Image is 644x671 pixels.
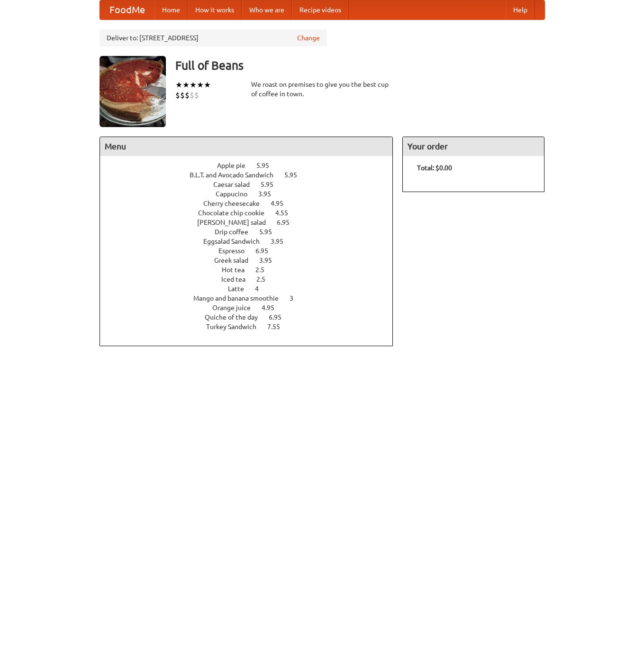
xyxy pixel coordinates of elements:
span: Apple pie [217,162,255,169]
span: 6.95 [269,313,291,321]
a: Change [297,33,320,43]
span: B.L.T. and Avocado Sandwich [190,171,283,179]
span: Caesar salad [213,181,259,188]
span: Greek salad [214,257,258,264]
a: Espresso 6.95 [218,247,286,255]
h4: Menu [100,137,393,156]
span: 2.5 [255,266,274,274]
a: [PERSON_NAME] salad 6.95 [197,219,307,226]
span: Iced tea [221,276,255,283]
span: Hot tea [222,266,254,274]
div: Deliver to: [STREET_ADDRESS] [100,29,327,46]
a: Greek salad 3.95 [214,257,290,264]
li: $ [180,90,185,101]
span: 4.95 [271,200,293,207]
span: Espresso [218,247,254,255]
span: 3.95 [258,190,281,198]
li: ★ [197,80,204,90]
span: Mango and banana smoothie [193,294,288,302]
span: Orange juice [212,304,260,312]
span: Drip coffee [215,228,258,236]
a: How it works [188,0,242,19]
span: 7.55 [267,323,290,331]
a: Turkey Sandwich 7.55 [206,323,298,331]
a: Apple pie 5.95 [217,162,287,169]
span: 3.95 [259,257,281,264]
span: 6.95 [277,219,299,226]
li: $ [185,90,190,101]
div: We roast on premises to give you the best cup of coffee in town. [251,80,393,99]
a: Chocolate chip cookie 4.55 [198,209,306,217]
a: Help [506,0,535,19]
a: Drip coffee 5.95 [215,228,290,236]
h4: Your order [403,137,544,156]
a: Quiche of the day 6.95 [205,313,299,321]
span: 4 [255,285,268,293]
span: 2.5 [256,276,275,283]
span: 4.95 [262,304,284,312]
li: ★ [182,80,190,90]
span: 3.95 [271,238,293,245]
span: Turkey Sandwich [206,323,266,331]
a: Caesar salad 5.95 [213,181,291,188]
a: Cherry cheesecake 4.95 [203,200,301,207]
span: Latte [228,285,254,293]
li: ★ [175,80,182,90]
span: Eggsalad Sandwich [203,238,269,245]
a: Iced tea 2.5 [221,276,283,283]
span: 5.95 [259,228,281,236]
li: ★ [190,80,197,90]
span: Cappucino [216,190,257,198]
a: Recipe videos [292,0,349,19]
a: B.L.T. and Avocado Sandwich 5.95 [190,171,315,179]
span: Quiche of the day [205,313,267,321]
a: Mango and banana smoothie 3 [193,294,311,302]
li: ★ [204,80,211,90]
li: $ [190,90,194,101]
li: $ [175,90,180,101]
span: 6.95 [255,247,278,255]
img: angular.jpg [100,56,166,127]
a: Hot tea 2.5 [222,266,282,274]
a: Latte 4 [228,285,276,293]
span: 5.95 [256,162,279,169]
span: Cherry cheesecake [203,200,269,207]
a: Who we are [242,0,292,19]
h3: Full of Beans [175,56,545,75]
span: 4.55 [275,209,298,217]
span: Chocolate chip cookie [198,209,274,217]
a: Eggsalad Sandwich 3.95 [203,238,301,245]
a: Home [154,0,188,19]
b: Total: $0.00 [417,164,452,172]
li: $ [194,90,199,101]
a: FoodMe [100,0,154,19]
span: 5.95 [284,171,307,179]
span: 3 [290,294,303,302]
span: 5.95 [261,181,283,188]
a: Cappucino 3.95 [216,190,289,198]
span: [PERSON_NAME] salad [197,219,275,226]
a: Orange juice 4.95 [212,304,292,312]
